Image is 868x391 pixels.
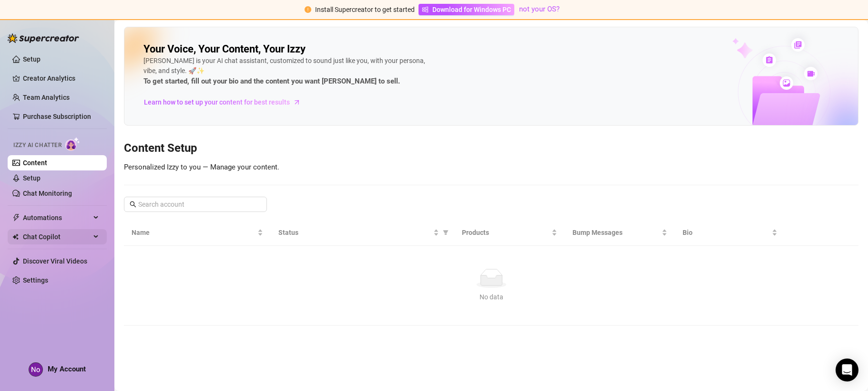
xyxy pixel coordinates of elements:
span: My Account [48,365,86,373]
span: Automations [23,210,91,225]
input: Search account [138,199,254,210]
h2: Your Voice, Your Content, Your Izzy [143,42,306,56]
a: Chat Monitoring [23,190,72,197]
span: thunderbolt [12,214,20,222]
span: Learn how to set up your content for best results [144,97,290,107]
th: Products [454,220,564,246]
img: Chat Copilot [12,233,19,240]
span: Download for Windows PC [432,4,511,15]
span: Chat Copilot [23,229,91,244]
th: Status [271,220,454,246]
th: Bump Messages [565,220,675,246]
a: Creator Analytics [23,71,99,86]
strong: To get started, fill out your bio and the content you want [PERSON_NAME] to sell. [143,77,400,85]
div: No data [135,292,847,302]
a: Purchase Subscription [23,113,91,120]
a: Content [23,159,47,167]
div: [PERSON_NAME] is your AI chat assistant, customized to sound just like you, with your persona, vi... [143,56,429,87]
span: exclamation-circle [305,6,311,13]
span: search [130,201,136,208]
img: logo-BBDzfeDw.svg [8,33,79,43]
span: windows [422,6,429,13]
th: Name [124,220,271,246]
img: ACg8ocKVTYFnRoc4npJZjwsfWjpZ_n68bnZZoR3uy4u2XXMRKufDdw=s96-c [29,363,42,376]
a: Team Analytics [23,94,70,101]
span: Izzy AI Chatter [13,141,61,150]
th: Bio [675,220,785,246]
span: Products [462,227,549,238]
a: Setup [23,174,41,182]
span: Personalized Izzy to you — Manage your content. [124,163,279,171]
span: arrow-right [292,97,302,107]
span: Bump Messages [572,227,660,238]
a: not your OS? [519,5,560,13]
span: Install Supercreator to get started [315,6,415,13]
a: Learn how to set up your content for best results [143,95,308,110]
span: Name [132,227,255,238]
span: filter [441,225,450,240]
a: Download for Windows PC [419,4,514,15]
a: Discover Viral Videos [23,257,87,265]
img: ai-chatter-content-library-cLFOSyPT.png [710,28,858,125]
a: Settings [23,276,48,284]
span: Bio [683,227,770,238]
span: filter [443,230,449,235]
div: Open Intercom Messenger [836,359,858,381]
span: Status [278,227,431,238]
a: Setup [23,55,41,63]
h3: Content Setup [124,141,858,156]
img: AI Chatter [65,137,80,151]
